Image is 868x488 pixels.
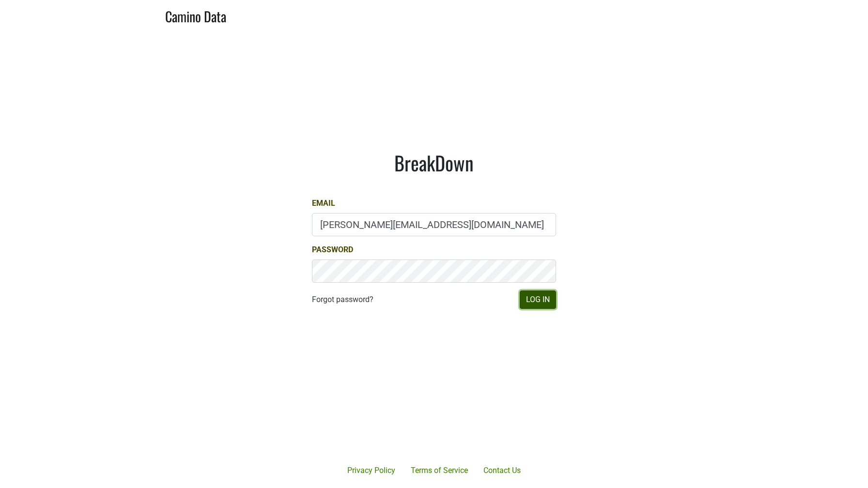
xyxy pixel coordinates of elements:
[312,294,373,305] a: Forgot password?
[312,151,556,174] h1: BreakDown
[403,461,476,480] a: Terms of Service
[165,4,226,27] a: Camino Data
[312,244,353,256] label: Password
[476,461,528,480] a: Contact Us
[312,198,335,209] label: Email
[520,290,556,309] button: Log In
[340,461,403,480] a: Privacy Policy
